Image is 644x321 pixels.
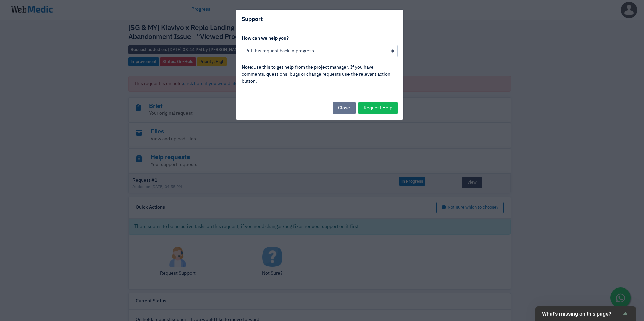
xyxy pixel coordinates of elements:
p: Use this to get help from the project manager. If you have comments, questions, bugs or change re... [241,64,398,85]
strong: Note: [241,65,253,70]
button: Request Help [358,102,398,114]
strong: How can we help you? [241,36,289,41]
span: What's missing on this page? [542,311,621,317]
button: Show survey - What's missing on this page? [542,310,629,318]
h5: Support [241,15,263,24]
button: Close [333,102,356,114]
